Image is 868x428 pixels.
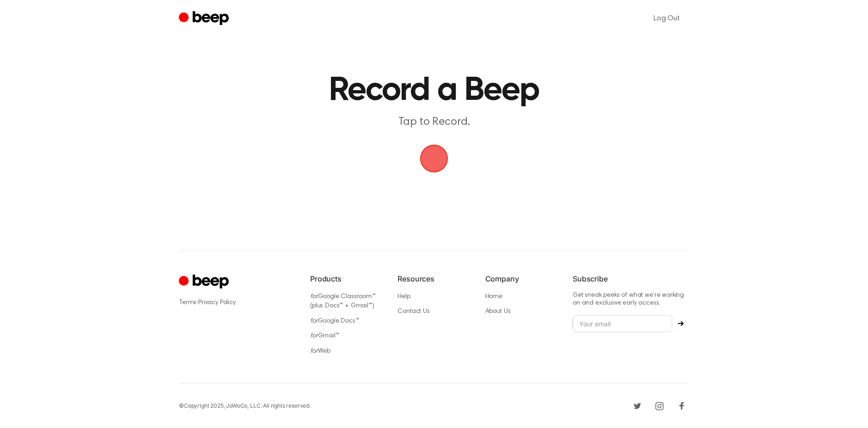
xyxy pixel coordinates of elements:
h6: Products [310,273,383,284]
img: Beep Logo [420,145,448,172]
a: forGmail™ [310,333,339,339]
a: Contact Us [397,308,429,315]
a: Privacy Policy [198,300,236,306]
a: forGoogle Docs™ [310,318,359,324]
h6: Subscribe [573,273,689,284]
a: Home [485,293,502,300]
p: Get sneak peeks of what we’re working on and exclusive early access. [573,292,689,308]
i: for [310,318,318,324]
a: Help [397,293,410,300]
a: Terms [179,300,196,306]
a: Beep [179,10,231,28]
input: Your email [573,315,672,333]
p: Tap to Record. [257,115,611,130]
i: for [310,333,318,339]
a: About Us [485,308,511,315]
button: Subscribe [672,321,689,326]
i: for [310,348,318,355]
a: Cruip [179,273,231,291]
h1: Record a Beep [197,74,671,107]
a: forGoogle Classroom™ (plus Docs™ + Gmail™) [310,293,376,310]
a: Log Out [644,7,689,30]
a: forWeb [310,348,330,355]
i: for [310,293,318,300]
h6: Company [485,273,558,284]
a: Instagram [652,398,667,413]
a: Twitter [630,398,645,413]
div: · [179,298,295,307]
div: © Copyright 2025, JoWoCo, LLC. All rights reserved. [179,402,311,410]
h6: Resources [397,273,470,284]
a: Facebook [674,398,689,413]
